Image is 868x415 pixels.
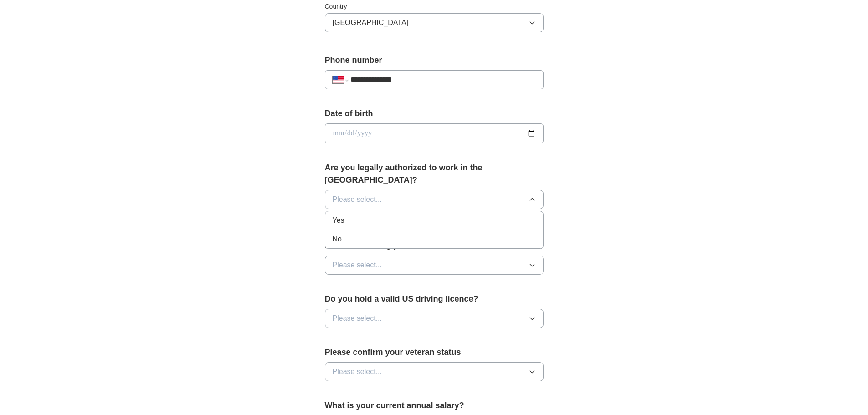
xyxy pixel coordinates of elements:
[333,260,382,271] span: Please select...
[325,309,544,328] button: Please select...
[325,54,544,67] label: Phone number
[325,400,544,412] label: What is your current annual salary?
[333,215,344,226] span: Yes
[325,162,544,186] label: Are you legally authorized to work in the [GEOGRAPHIC_DATA]?
[325,190,544,209] button: Please select...
[325,362,544,381] button: Please select...
[333,194,382,205] span: Please select...
[325,13,544,32] button: [GEOGRAPHIC_DATA]
[333,234,342,245] span: No
[325,293,544,305] label: Do you hold a valid US driving licence?
[325,256,544,275] button: Please select...
[325,346,544,359] label: Please confirm your veteran status
[333,17,409,28] span: [GEOGRAPHIC_DATA]
[325,108,544,120] label: Date of birth
[333,313,382,324] span: Please select...
[325,2,544,11] label: Country
[333,366,382,377] span: Please select...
